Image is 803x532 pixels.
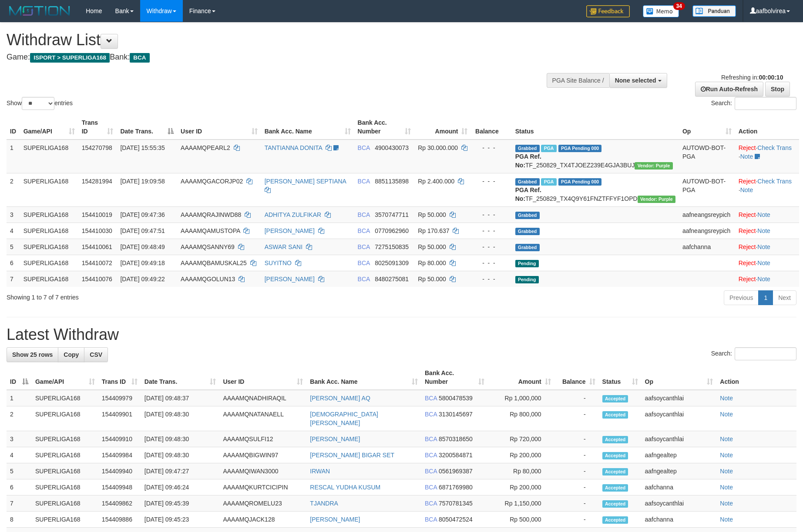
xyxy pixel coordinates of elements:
td: SUPERLIGA168 [20,140,78,173]
div: - - - [474,177,508,186]
a: [PERSON_NAME] [265,227,315,234]
td: AAAAMQBIGWIN97 [219,447,306,463]
td: 6 [7,255,20,271]
td: SUPERLIGA168 [20,173,78,206]
td: SUPERLIGA168 [20,239,78,255]
span: [DATE] 09:47:51 [120,227,165,234]
td: 154409979 [98,390,141,406]
td: Rp 800,000 [488,406,554,431]
span: CSV [90,351,102,358]
span: Vendor URL: https://trx4.1velocity.biz [635,162,672,170]
a: Reject [739,259,756,266]
td: Rp 720,000 [488,431,554,447]
span: Copy 4900430073 to clipboard [375,144,409,151]
span: Marked by aafmaleo [541,145,556,152]
td: AAAAMQJACK128 [219,512,306,528]
td: SUPERLIGA168 [20,271,78,287]
a: [PERSON_NAME] [265,276,315,283]
input: Search: [735,97,796,110]
th: Op: activate to sort column ascending [642,365,717,390]
td: aafngealtep [642,463,717,479]
span: Grabbed [515,244,540,251]
td: · [735,271,799,287]
td: - [554,447,599,463]
h1: Withdraw List [7,31,527,49]
span: Accepted [602,411,628,419]
td: - [554,431,599,447]
td: AUTOWD-BOT-PGA [679,140,735,173]
td: 6 [7,479,32,495]
td: 1 [7,140,20,173]
label: Search: [711,347,796,360]
td: - [554,512,599,528]
td: SUPERLIGA168 [32,447,98,463]
span: BCA [425,484,437,491]
td: · [735,255,799,271]
span: [DATE] 09:47:36 [120,211,165,218]
img: Button%20Memo.svg [643,5,679,17]
a: Check Trans [757,178,792,185]
span: Rp 2.400.000 [418,178,454,185]
td: [DATE] 09:48:30 [141,431,220,447]
a: Note [740,153,753,160]
td: 5 [7,239,20,255]
select: Showentries [22,97,54,110]
span: 34 [673,2,685,10]
td: [DATE] 09:45:39 [141,495,220,512]
span: Copy 8050472524 to clipboard [439,516,473,523]
a: [DEMOGRAPHIC_DATA][PERSON_NAME] [310,411,378,426]
a: Note [720,484,733,491]
div: Showing 1 to 7 of 7 entries [7,289,328,302]
a: TJANDRA [310,500,338,507]
span: Grabbed [515,178,540,186]
span: BCA [425,468,437,475]
td: - [554,406,599,431]
th: User ID: activate to sort column ascending [219,365,306,390]
a: Note [757,276,770,283]
a: 1 [758,290,773,305]
td: SUPERLIGA168 [32,495,98,512]
td: 154409910 [98,431,141,447]
a: Note [720,500,733,507]
div: - - - [474,210,508,219]
a: Note [720,411,733,418]
td: AAAAMQNADHIRAQIL [219,390,306,406]
span: PGA Pending [558,145,602,152]
a: Reject [739,276,756,283]
td: SUPERLIGA168 [32,463,98,479]
div: - - - [474,226,508,235]
td: AAAAMQKURTCICIPIN [219,479,306,495]
span: Rp 50.000 [418,243,446,250]
div: - - - [474,275,508,283]
td: SUPERLIGA168 [32,512,98,528]
td: TF_250829_TX4TJOEZ239E4GJA3BUJ [512,140,679,173]
a: Reject [739,144,756,151]
span: Grabbed [515,212,540,219]
span: Copy 8851135898 to clipboard [375,178,409,185]
td: · [735,206,799,223]
img: MOTION_logo.png [7,4,73,17]
span: Rp 50.000 [418,211,446,218]
span: Copy 0561969387 to clipboard [439,468,473,475]
td: 154409984 [98,447,141,463]
td: 1 [7,390,32,406]
span: Grabbed [515,228,540,235]
a: Note [757,259,770,266]
th: Game/API: activate to sort column ascending [20,115,78,140]
a: Note [720,436,733,442]
span: Accepted [602,395,628,402]
td: SUPERLIGA168 [32,479,98,495]
a: IRWAN [310,468,330,475]
td: 3 [7,431,32,447]
td: AAAAMQSULFI12 [219,431,306,447]
th: Action [735,115,799,140]
td: Rp 80,000 [488,463,554,479]
span: 154410030 [82,227,112,234]
a: Note [740,186,753,193]
a: Note [757,243,770,250]
th: Balance: activate to sort column ascending [554,365,599,390]
span: [DATE] 19:09:58 [120,178,165,185]
th: Amount: activate to sort column ascending [414,115,471,140]
th: Bank Acc. Name: activate to sort column ascending [261,115,354,140]
span: Copy 3130145697 to clipboard [439,411,473,418]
